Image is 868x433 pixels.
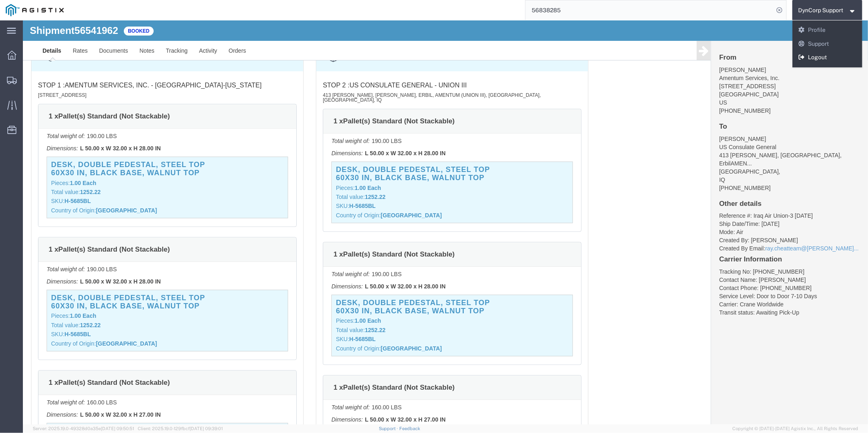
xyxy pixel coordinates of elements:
a: Support [379,426,399,431]
span: DynCorp Support [799,6,843,15]
a: Feedback [399,426,420,431]
button: DynCorp Support [798,5,857,15]
span: [DATE] 09:39:01 [190,426,223,431]
span: Server: 2025.19.0-49328d0a35e [33,426,134,431]
input: Search for shipment number, reference number [526,0,774,20]
span: [DATE] 09:50:51 [101,426,134,431]
a: Logout [792,51,863,65]
span: Client: 2025.19.0-129fbcf [138,426,223,431]
iframe: FS Legacy Container [23,20,868,424]
a: Support [792,37,863,51]
a: Profile [792,23,863,37]
img: logo [6,4,64,16]
span: Copyright © [DATE]-[DATE] Agistix Inc., All Rights Reserved [732,425,858,432]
